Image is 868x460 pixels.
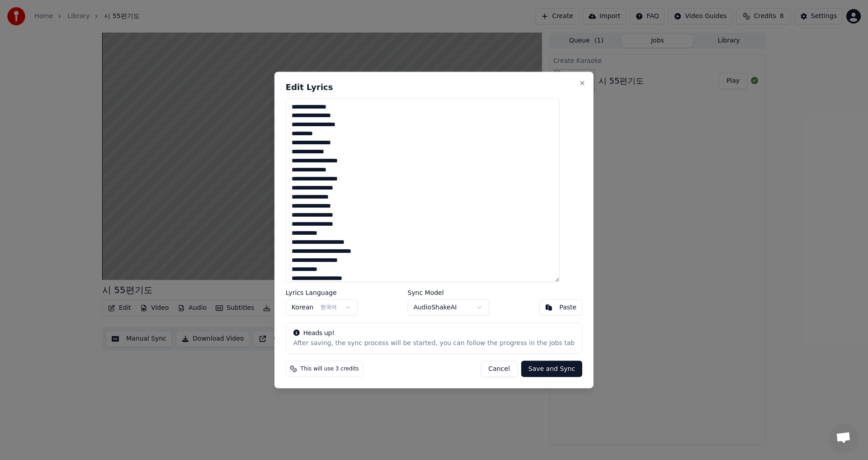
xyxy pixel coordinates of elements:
button: Paste [539,299,582,316]
span: This will use 3 credits [301,365,359,373]
h2: Edit Lyrics [286,83,582,91]
div: After saving, the sync process will be started, you can follow the progress in the Jobs tab [293,339,575,348]
label: Sync Model [407,289,489,296]
div: Heads up! [293,329,575,338]
button: Save and Sync [521,361,582,377]
div: Paste [559,303,576,312]
button: Cancel [481,361,517,377]
label: Lyrics Language [286,289,358,296]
